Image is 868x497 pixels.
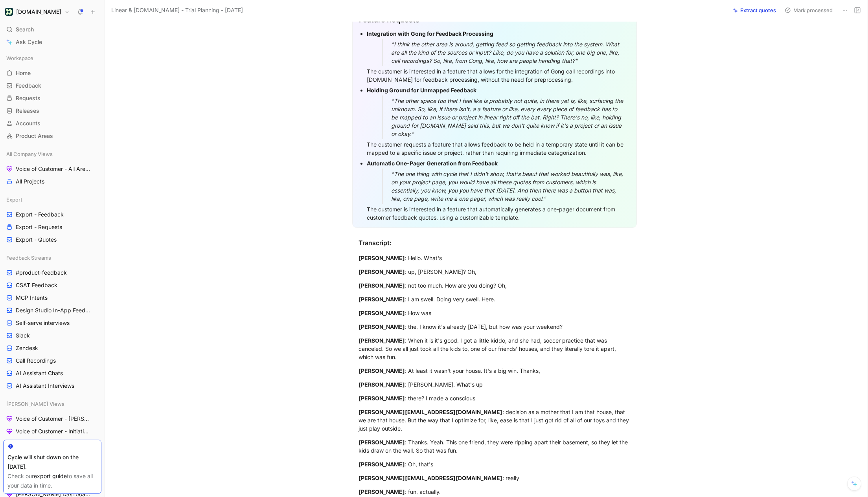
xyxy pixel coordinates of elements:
div: Export [3,194,101,205]
a: Call Recordings [3,355,101,367]
a: All Projects [3,176,101,187]
h1: [DOMAIN_NAME] [16,8,61,15]
span: Self-serve interviews [16,319,70,327]
strong: Automatic One-Pager Generation from Feedback [367,160,498,167]
mark: [PERSON_NAME] [359,310,405,316]
a: Releases [3,105,101,117]
a: Design Studio In-App Feedback [3,304,101,316]
span: Requests [16,94,40,102]
span: Export - Quotes [16,236,57,244]
a: MCP Intents [3,292,101,304]
mark: [PERSON_NAME] [359,367,405,374]
span: AI Assistant Chats [16,369,63,377]
span: CSAT Feedback [16,281,57,289]
span: Search [16,25,34,34]
div: "I think the other area is around, getting feed so getting feedback into the system. What are all... [391,40,625,65]
span: Ask Cycle [16,37,42,47]
div: : How was [359,309,631,317]
a: Ask Cycle [3,36,101,48]
div: : I am swell. Doing very swell. Here. [359,295,631,303]
div: : At least it wasn't your house. It's a big win. Thanks, [359,367,631,375]
div: The customer is interested in a feature that allows for the integration of Gong call recordings i... [367,67,630,84]
div: All Company ViewsVoice of Customer - All AreasAll Projects [3,148,101,187]
a: Voice of Customer - [PERSON_NAME] [3,413,101,425]
span: Home [16,69,31,77]
span: MCP Intents [16,294,48,302]
div: : really [359,474,631,482]
span: Voice of Customer - All Areas [16,165,90,173]
div: The customer is interested in a feature that automatically generates a one-pager document from cu... [367,205,630,222]
a: Product Areas [3,130,101,142]
button: Mark processed [781,5,836,16]
a: AI Assistant Interviews [3,380,101,392]
div: Feedback Streams#product-feedbackCSAT FeedbackMCP IntentsDesign Studio In-App FeedbackSelf-serve ... [3,252,101,392]
a: Slack [3,330,101,341]
div: : not too much. How are you doing? Oh, [359,281,631,290]
span: Design Studio In-App Feedback [16,306,91,314]
div: "The one thing with cycle that I didn't show, that's beaut that worked beautifully was, like, on ... [391,170,625,203]
span: Linear & [DOMAIN_NAME] - Trial Planning - [DATE] [111,6,243,15]
div: ExportExport - FeedbackExport - RequestsExport - Quotes [3,194,101,246]
div: All Company Views [3,148,101,160]
a: Voice of Customer - All Areas [3,163,101,175]
a: Feedback to process - [PERSON_NAME] [3,438,101,450]
div: The customer requests a feature that allows feedback to be held in a temporary state until it can... [367,140,630,157]
a: Zendesk [3,342,101,354]
a: Requests [3,92,101,104]
div: : the, I know it's already [DATE], but how was your weekend? [359,323,631,331]
button: Extract quotes [729,5,780,16]
span: Export - Feedback [16,211,64,218]
mark: [PERSON_NAME][EMAIL_ADDRESS][DOMAIN_NAME] [359,409,502,415]
a: Accounts [3,117,101,129]
span: Workspace [6,54,33,62]
mark: [PERSON_NAME] [359,381,405,388]
span: Export [6,196,22,204]
button: Customer.io[DOMAIN_NAME] [3,6,72,17]
mark: [PERSON_NAME] [359,461,405,468]
mark: [PERSON_NAME] [359,439,405,446]
span: Releases [16,107,39,115]
div: Workspace [3,52,101,64]
mark: [PERSON_NAME] [359,395,405,402]
span: Product Areas [16,132,53,140]
div: : When it is it's good. I got a little kiddo, and she had, soccer practice that was canceled. So ... [359,336,631,361]
div: Transcript: [359,238,631,248]
div: Search [3,24,101,35]
div: Check our to save all your data in time. [7,471,97,490]
div: : Thanks. Yeah. This one friend, they were ripping apart their basement, so they let the kids dra... [359,438,631,455]
div: : up, [PERSON_NAME]? Oh, [359,268,631,276]
a: Export - Quotes [3,234,101,246]
mark: [PERSON_NAME][EMAIL_ADDRESS][DOMAIN_NAME] [359,475,502,481]
div: : Oh, that's [359,460,631,468]
div: [PERSON_NAME] Views [3,398,101,410]
span: Call Recordings [16,357,56,365]
span: All Projects [16,178,44,185]
span: Zendesk [16,344,38,352]
span: All Company Views [6,150,53,158]
span: Voice of Customer - Initiatives [16,427,91,435]
div: "The other space too that I feel like is probably not quite, in there yet is, like, surfacing the... [391,97,625,138]
a: export guide [34,473,67,479]
div: : [PERSON_NAME]. What's up [359,380,631,389]
a: Voice of Customer - Initiatives [3,425,101,437]
span: Voice of Customer - [PERSON_NAME] [16,415,92,423]
a: Export - Feedback [3,209,101,220]
a: Feedback [3,80,101,92]
a: #product-feedback [3,267,101,279]
div: : there? I made a conscious [359,394,631,402]
div: : fun, actually. [359,488,631,496]
mark: [PERSON_NAME] [359,268,405,275]
span: Feedback [16,82,41,90]
a: CSAT Feedback [3,279,101,291]
a: AI Assistant Chats [3,367,101,379]
span: Feedback Streams [6,254,51,262]
span: Export - Requests [16,223,62,231]
div: Cycle will shut down on the [DATE]. [7,453,97,471]
div: : Hello. What's [359,254,631,262]
mark: [PERSON_NAME] [359,296,405,303]
span: AI Assistant Interviews [16,382,74,390]
mark: [PERSON_NAME] [359,488,405,495]
a: Home [3,67,101,79]
div: Feedback Streams [3,252,101,264]
span: #product-feedback [16,269,67,277]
